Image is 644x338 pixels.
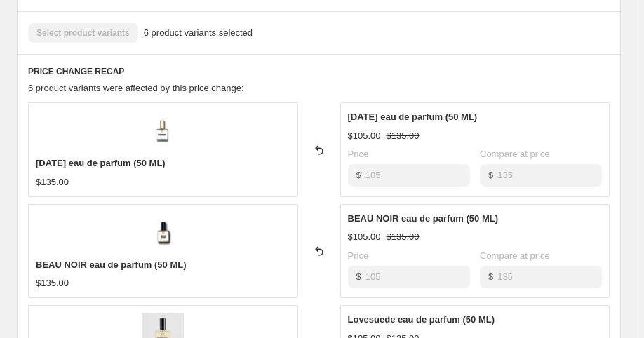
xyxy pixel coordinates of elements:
[387,129,420,143] strike: $135.00
[142,110,184,152] img: ascension-eau-de-parfum-50mlsavoir-faire-724009_80x.jpg
[144,26,253,40] span: 6 product variants selected
[28,83,244,93] span: 6 product variants were affected by this price change:
[488,271,493,282] span: $
[480,149,550,159] span: Compare at price
[348,250,369,261] span: Price
[387,230,420,244] strike: $135.00
[480,250,550,261] span: Compare at price
[36,276,69,290] div: $135.00
[348,129,381,143] div: $105.00
[488,170,493,180] span: $
[348,314,495,325] span: Lovesuede eau de parfum (50 ML)
[348,149,369,159] span: Price
[28,66,610,77] h6: PRICE CHANGE RECAP
[36,175,69,189] div: $135.00
[356,170,361,180] span: $
[36,158,166,168] span: [DATE] eau de parfum (50 ML)
[348,213,499,224] span: BEAU NOIR eau de parfum (50 ML)
[36,259,187,270] span: BEAU NOIR eau de parfum (50 ML)
[348,230,381,244] div: $105.00
[356,271,361,282] span: $
[142,212,184,254] img: beau-noir-eau-de-parfum-50mlsavoir-faire-879967_80x.jpg
[348,111,478,122] span: [DATE] eau de parfum (50 ML)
